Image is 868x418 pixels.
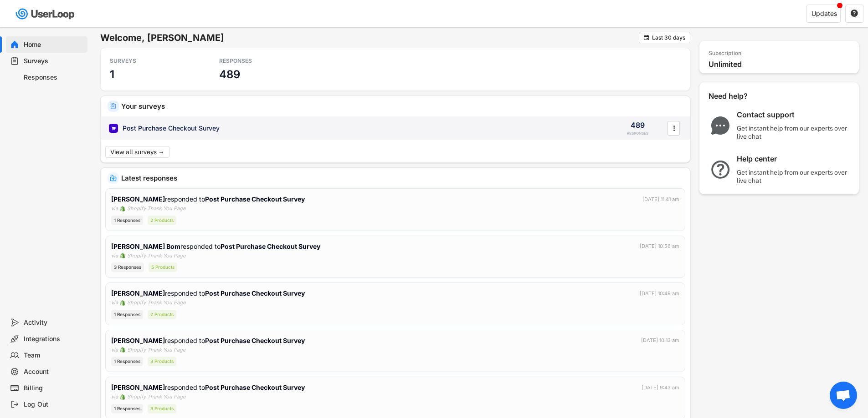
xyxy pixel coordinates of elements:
[24,400,84,409] div: Log Out
[830,382,857,409] div: Open chat
[24,351,84,360] div: Team
[123,124,220,133] div: Post Purchase Checkout Survey
[111,195,165,203] strong: [PERSON_NAME]
[111,357,143,366] div: 1 Responses
[24,368,84,376] div: Account
[709,50,741,57] div: Subscription
[110,175,117,181] img: IncomingMajor.svg
[111,383,165,391] strong: [PERSON_NAME]
[24,318,84,327] div: Activity
[127,299,185,307] div: Shopify Thank You Page
[709,116,732,135] img: ChatMajor.svg
[111,393,118,401] div: via
[111,252,118,260] div: via
[652,35,685,40] div: Last 30 days
[121,103,683,110] div: Your surveys
[120,206,125,212] img: 1156660_ecommerce_logo_shopify_icon%20%281%29.png
[127,346,185,354] div: Shopify Thank You Page
[812,10,837,17] div: Updates
[737,154,851,164] div: Help center
[111,383,307,392] div: responded to
[640,290,679,297] div: [DATE] 10:49 am
[111,288,307,298] div: responded to
[205,337,305,344] strong: Post Purchase Checkout Survey
[110,67,114,81] h3: 1
[111,346,118,354] div: via
[641,337,679,344] div: [DATE] 10:13 am
[14,5,78,23] img: userloop-logo-01.svg
[148,310,176,319] div: 2 Products
[221,242,320,250] strong: Post Purchase Checkout Survey
[111,194,307,204] div: responded to
[111,262,144,272] div: 3 Responses
[643,34,650,41] button: 
[127,393,185,401] div: Shopify Thank You Page
[148,404,176,413] div: 3 Products
[631,120,645,130] div: 489
[148,357,176,366] div: 3 Products
[642,384,679,392] div: [DATE] 9:43 am
[105,146,169,158] button: View all surveys →
[737,168,851,185] div: Get instant help from our experts over live chat
[640,242,679,250] div: [DATE] 10:56 am
[149,262,177,272] div: 5 Products
[100,32,639,44] h6: Welcome, [PERSON_NAME]
[120,347,125,353] img: 1156660_ecommerce_logo_shopify_icon%20%281%29.png
[111,336,307,345] div: responded to
[121,175,683,181] div: Latest responses
[627,131,648,136] div: RESPONSES
[205,383,305,391] strong: Post Purchase Checkout Survey
[851,9,858,17] text: 
[737,124,851,141] div: Get instant help from our experts over live chat
[111,310,143,319] div: 1 Responses
[219,67,240,81] h3: 489
[850,10,858,18] button: 
[205,289,305,297] strong: Post Purchase Checkout Survey
[24,40,84,49] div: Home
[219,57,301,65] div: RESPONSES
[111,242,180,250] strong: [PERSON_NAME] Bom
[669,121,678,135] button: 
[709,60,854,69] div: Unlimited
[644,34,649,41] text: 
[127,205,185,212] div: Shopify Thank You Page
[111,289,165,297] strong: [PERSON_NAME]
[120,394,125,400] img: 1156660_ecommerce_logo_shopify_icon%20%281%29.png
[111,299,118,307] div: via
[111,337,165,344] strong: [PERSON_NAME]
[148,216,176,225] div: 2 Products
[24,73,84,82] div: Responses
[111,205,118,212] div: via
[111,404,143,413] div: 1 Responses
[709,161,732,179] img: QuestionMarkInverseMajor.svg
[24,335,84,343] div: Integrations
[120,300,125,306] img: 1156660_ecommerce_logo_shopify_icon%20%281%29.png
[673,123,675,133] text: 
[205,195,305,203] strong: Post Purchase Checkout Survey
[127,252,185,260] div: Shopify Thank You Page
[24,384,84,393] div: Billing
[642,196,679,203] div: [DATE] 11:41 am
[737,110,851,120] div: Contact support
[111,216,143,225] div: 1 Responses
[120,253,125,258] img: 1156660_ecommerce_logo_shopify_icon%20%281%29.png
[24,57,84,65] div: Surveys
[110,57,192,65] div: SURVEYS
[111,242,322,251] div: responded to
[709,91,772,101] div: Need help?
